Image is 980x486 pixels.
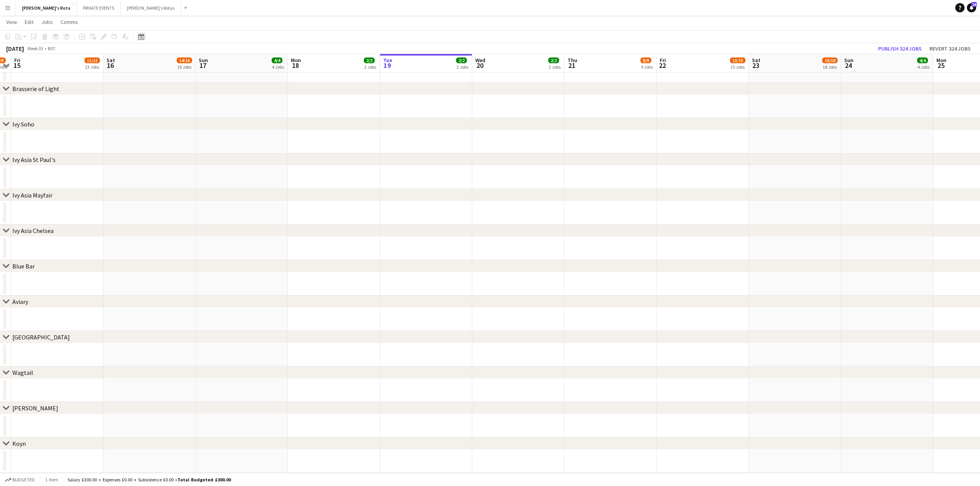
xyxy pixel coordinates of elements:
[13,61,20,70] span: 15
[12,477,35,483] span: Budgeted
[177,57,192,63] span: 14/16
[12,227,54,235] div: Ivy Asia Chelsea
[12,369,33,376] div: Wagtail
[12,120,34,128] div: Ivy Soho
[917,57,928,63] span: 4/4
[14,57,20,64] span: Fri
[25,19,34,25] span: Edit
[659,61,666,70] span: 22
[61,19,78,25] span: Comms
[291,57,301,64] span: Mon
[823,64,837,70] div: 18 Jobs
[568,57,577,64] span: Thu
[364,64,376,70] div: 2 Jobs
[844,57,853,64] span: Sun
[12,262,35,270] div: Blue Bar
[935,61,946,70] span: 25
[875,44,925,54] button: Publish 324 jobs
[42,477,61,483] span: 1 item
[68,477,231,483] div: Salary £300.00 + Expenses £0.00 + Subsistence £0.00 =
[48,46,56,51] div: BST
[177,64,192,70] div: 16 Jobs
[549,64,561,70] div: 2 Jobs
[641,64,653,70] div: 9 Jobs
[38,17,56,27] a: Jobs
[12,333,70,341] div: [GEOGRAPHIC_DATA]
[12,156,56,164] div: Ivy Asia St Paul's
[843,61,853,70] span: 24
[272,57,282,63] span: 4/4
[364,57,375,63] span: 2/2
[917,64,929,70] div: 4 Jobs
[456,64,468,70] div: 2 Jobs
[57,17,81,27] a: Comms
[822,57,838,63] span: 16/18
[272,64,284,70] div: 4 Jobs
[12,85,59,93] div: Brasserie of Light
[198,61,208,70] span: 17
[383,57,392,64] span: Tue
[751,61,760,70] span: 23
[12,404,58,412] div: [PERSON_NAME]
[456,57,467,63] span: 2/2
[752,57,760,64] span: Sat
[475,57,485,64] span: Wed
[4,476,36,484] button: Budgeted
[22,17,37,27] a: Edit
[199,57,208,64] span: Sun
[16,0,77,15] button: [PERSON_NAME]'s Rota
[474,61,485,70] span: 20
[177,477,231,483] span: Total Budgeted £300.00
[106,57,115,64] span: Sat
[730,64,745,70] div: 15 Jobs
[77,0,121,15] button: PRIVATE EVENTS
[660,57,666,64] span: Fri
[25,46,45,51] span: Week 33
[84,57,100,63] span: 11/13
[6,19,17,25] span: View
[382,61,392,70] span: 19
[972,2,977,7] span: 28
[936,57,946,64] span: Mon
[548,57,559,63] span: 2/2
[121,0,181,15] button: [PERSON_NAME]'s Rotas
[566,61,577,70] span: 21
[12,191,52,199] div: Ivy Asia Mayfair
[85,64,100,70] div: 13 Jobs
[12,440,26,447] div: Koyn
[967,3,976,12] a: 28
[640,57,651,63] span: 8/9
[12,298,28,305] div: Aviary
[6,45,24,52] div: [DATE]
[3,17,20,27] a: View
[41,19,53,25] span: Jobs
[290,61,301,70] span: 18
[730,57,745,63] span: 13/15
[926,44,974,54] button: Revert 324 jobs
[105,61,115,70] span: 16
